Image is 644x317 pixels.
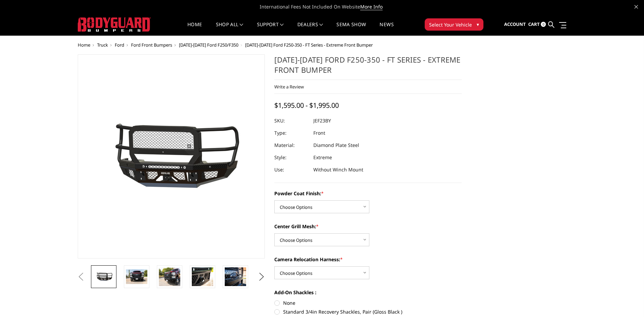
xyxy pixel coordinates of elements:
span: Account [504,21,526,27]
a: Dealers [297,22,323,35]
a: shop all [216,22,243,35]
img: 2023-2025 Ford F250-350 - FT Series - Extreme Front Bumper [86,117,256,196]
button: Select Your Vehicle [425,18,483,31]
a: Support [257,22,284,35]
label: Camera Relocation Harness: [274,256,462,263]
h1: [DATE]-[DATE] Ford F250-350 - FT Series - Extreme Front Bumper [274,54,462,80]
span: $1,595.00 - $1,995.00 [274,101,339,110]
span: 0 [541,22,546,27]
dd: JEF23BY [313,115,331,127]
label: None [274,299,462,306]
button: Next [256,272,266,282]
a: SEMA Show [336,22,366,35]
img: 2023-2025 Ford F250-350 - FT Series - Extreme Front Bumper [192,267,213,286]
a: Truck [97,42,108,48]
a: Ford [115,42,124,48]
a: [DATE]-[DATE] Ford F250/F350 [179,42,238,48]
dt: SKU: [274,115,308,127]
a: Write a Review [274,84,304,90]
dt: Use: [274,164,308,176]
a: Home [187,22,202,35]
span: Select Your Vehicle [429,21,472,28]
a: More Info [360,3,383,10]
dd: Extreme [313,151,332,164]
label: Add-On Shackles : [274,289,462,296]
dd: Without Winch Mount [313,164,363,176]
a: News [380,22,393,35]
dt: Type: [274,127,308,139]
dd: Front [313,127,325,139]
img: 2023-2025 Ford F250-350 - FT Series - Extreme Front Bumper [159,267,180,286]
label: Standard 3/4in Recovery Shackles, Pair (Gloss Black ) [274,308,462,315]
img: BODYGUARD BUMPERS [78,17,151,32]
a: Ford Front Bumpers [131,42,172,48]
dt: Material: [274,139,308,151]
img: 2023-2025 Ford F250-350 - FT Series - Extreme Front Bumper [126,269,147,284]
a: Account [504,15,526,34]
label: Powder Coat Finish: [274,190,462,197]
button: Previous [76,272,86,282]
a: 2023-2025 Ford F250-350 - FT Series - Extreme Front Bumper [78,54,265,258]
span: Cart [528,21,540,27]
img: 2023-2025 Ford F250-350 - FT Series - Extreme Front Bumper [225,267,246,286]
a: Cart 0 [528,15,546,34]
dd: Diamond Plate Steel [313,139,359,151]
label: Center Grill Mesh: [274,223,462,230]
span: [DATE]-[DATE] Ford F250-350 - FT Series - Extreme Front Bumper [245,42,373,48]
dt: Style: [274,151,308,164]
span: ▾ [477,21,479,28]
a: Home [78,42,90,48]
